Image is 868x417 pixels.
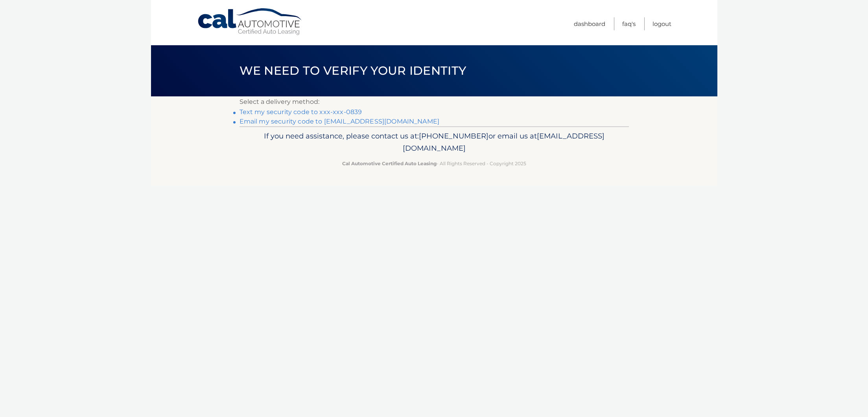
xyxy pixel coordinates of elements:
p: Select a delivery method: [240,96,629,107]
a: FAQ's [622,17,636,30]
span: [PHONE_NUMBER] [419,131,488,140]
p: If you need assistance, please contact us at: or email us at [245,130,624,155]
strong: Cal Automotive Certified Auto Leasing [342,161,437,166]
a: Cal Automotive [197,8,303,36]
a: Email my security code to [EMAIL_ADDRESS][DOMAIN_NAME] [240,118,440,125]
p: - All Rights Reserved - Copyright 2025 [245,159,624,168]
a: Logout [652,17,671,30]
a: Text my security code to xxx-xxx-0839 [240,108,362,116]
a: Dashboard [574,17,605,30]
span: We need to verify your identity [240,63,466,78]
